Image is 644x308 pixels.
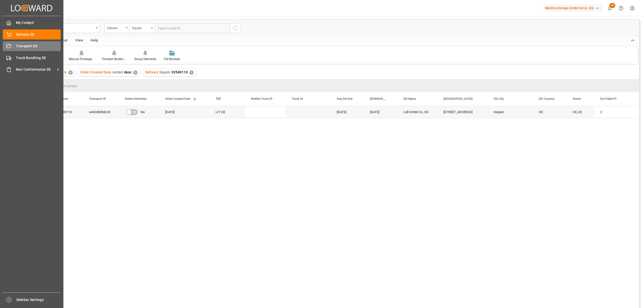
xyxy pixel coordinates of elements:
[16,32,61,37] span: Delivery DE
[573,97,581,101] span: Route
[89,97,106,101] span: Transport ID
[16,43,61,49] span: Transport DE
[364,106,397,118] div: [DATE]
[159,70,170,74] span: Equals
[16,297,61,302] span: Sidebar Settings
[125,97,147,101] span: Delete Deliveries
[68,70,73,75] div: ✕
[567,106,594,118] div: DE_02
[397,106,437,118] div: Lidl GmbH Co. KG
[124,70,132,74] span: desc
[488,106,533,118] div: Kerpen
[104,23,130,33] button: open menu
[16,67,56,72] span: Non Conformance DE
[615,3,627,14] button: Help Center
[102,57,127,61] div: Timeslot Booking Report
[3,18,61,28] a: My Cockpit
[539,97,554,101] span: DD Country
[71,36,87,45] div: View
[87,36,102,45] div: Help
[331,106,364,118] div: [DATE]
[69,57,94,61] div: Manual Package TypeDetermination
[134,57,156,61] div: Group Deliveries
[3,29,61,39] a: Delivery DE
[3,41,61,51] a: Transport DE
[533,106,567,118] div: DE
[132,25,149,30] div: Equals
[437,106,488,118] div: [STREET_ADDRESS]
[159,106,210,118] div: [DATE]
[604,3,615,14] button: show 28 new notifications
[292,97,303,101] span: Truck Id
[130,23,155,33] button: open menu
[543,3,604,13] button: Melitta Europa GmbH & Co. KG
[404,97,416,101] span: DD Name
[16,20,61,25] span: My Cockpit
[145,70,158,74] span: Delivery
[189,70,194,75] div: ✕
[216,97,221,101] span: TSP
[444,97,472,101] span: [GEOGRAPHIC_DATA]
[165,97,190,101] span: Order Created Date
[370,97,387,101] span: [DOMAIN_NAME] Dat
[155,23,230,33] input: Type to search
[52,106,83,118] div: 92549110
[16,55,61,61] span: Truck Bundling DE
[210,106,245,118] div: LIT DE
[141,106,145,118] span: No
[112,70,123,74] span: sorted
[83,106,119,118] div: e44208d9dc33
[251,97,272,101] span: Melitta Truck ID
[600,97,616,101] span: Est Pallet Pl
[107,25,124,30] div: Delivery
[230,23,241,33] button: search button
[172,70,188,74] span: 92549110
[3,53,61,63] a: Truck Bundling DE
[609,3,615,8] span: 28
[164,57,180,61] div: File Browser
[543,5,602,12] div: Melitta Europa GmbH & Co. KG
[133,70,138,75] div: ✕
[80,70,111,74] span: Order Created Date
[337,97,352,101] span: Req Del Dat
[494,97,504,101] span: DD City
